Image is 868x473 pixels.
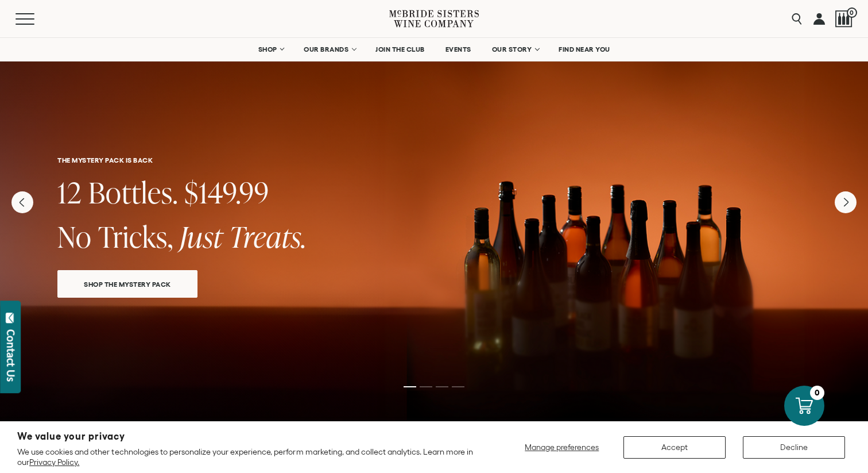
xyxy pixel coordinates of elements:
span: SHOP THE MYSTERY PACK [64,278,191,291]
a: EVENTS [438,38,479,61]
button: Manage preferences [518,436,606,459]
button: Decline [743,436,845,459]
p: We use cookies and other technologies to personalize your experience, perform marketing, and coll... [17,447,476,467]
li: Page dot 2 [420,386,432,387]
span: OUR STORY [492,45,532,53]
span: $149.99 [184,172,269,212]
span: EVENTS [445,45,471,53]
a: FIND NEAR YOU [551,38,618,61]
a: OUR BRANDS [296,38,362,61]
span: 0 [847,7,857,18]
span: OUR BRANDS [304,45,348,53]
a: Privacy Policy. [29,457,79,467]
span: Bottles. [88,172,178,212]
button: Accept [623,436,726,459]
span: Just [180,217,223,256]
a: SHOP THE MYSTERY PACK [57,270,197,298]
div: Contact Us [5,329,17,382]
button: Next [835,191,857,213]
li: Page dot 4 [452,386,464,387]
span: 12 [57,172,82,212]
span: Tricks, [98,217,173,256]
li: Page dot 3 [436,386,448,387]
span: FIND NEAR YOU [559,45,610,53]
span: Treats. [229,217,307,256]
span: No [57,217,92,256]
div: 0 [810,386,824,400]
span: Manage preferences [525,443,599,452]
button: Mobile Menu Trigger [15,13,57,25]
a: SHOP [250,38,290,61]
button: Previous [11,191,33,213]
h2: We value your privacy [17,432,476,441]
a: OUR STORY [485,38,546,61]
a: JOIN THE CLUB [368,38,432,61]
span: SHOP [258,45,277,53]
li: Page dot 1 [404,386,416,387]
h6: THE MYSTERY PACK IS BACK [57,156,811,164]
span: JOIN THE CLUB [375,45,425,53]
